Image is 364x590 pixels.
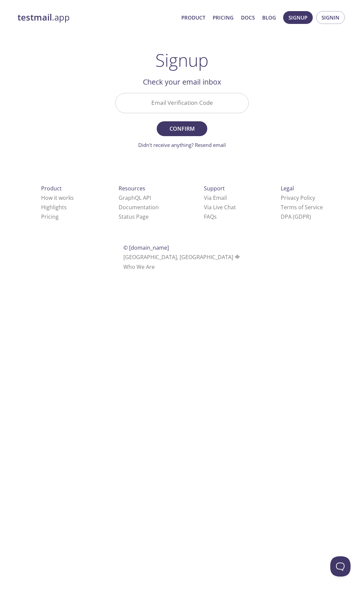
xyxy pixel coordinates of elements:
[281,204,323,211] a: Terms of Service
[119,185,145,192] span: Resources
[41,185,62,192] span: Product
[330,556,351,577] iframe: Help Scout Beacon - Open
[123,244,169,251] span: © [DOMAIN_NAME]
[283,11,313,24] button: Signup
[115,76,249,88] h2: Check your email inbox
[281,213,311,220] a: DPA (GDPR)
[18,12,176,23] a: testmail.app
[41,213,59,220] a: Pricing
[204,213,217,220] a: FAQ
[214,213,217,220] span: s
[155,50,209,70] h1: Signup
[157,121,207,136] button: Confirm
[204,185,225,192] span: Support
[322,13,339,22] span: Signin
[119,194,151,201] a: GraphQL API
[123,253,241,261] span: [GEOGRAPHIC_DATA], [GEOGRAPHIC_DATA]
[123,263,155,271] a: Who We Are
[119,204,159,211] a: Documentation
[119,213,149,220] a: Status Page
[316,11,345,24] button: Signin
[262,13,276,22] a: Blog
[281,185,294,192] span: Legal
[138,142,226,148] a: Didn't receive anything? Resend email
[281,194,315,201] a: Privacy Policy
[241,13,255,22] a: Docs
[204,204,236,211] a: Via Live Chat
[213,13,234,22] a: Pricing
[41,204,67,211] a: Highlights
[164,124,200,133] span: Confirm
[41,194,74,201] a: How it works
[204,194,227,201] a: Via Email
[289,13,307,22] span: Signup
[18,11,52,23] strong: testmail
[181,13,205,22] a: Product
